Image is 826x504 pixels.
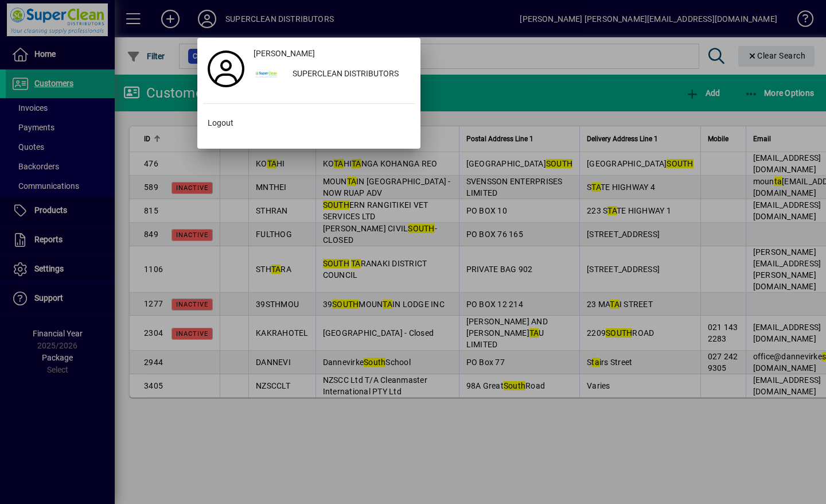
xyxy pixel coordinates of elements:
div: SUPERCLEAN DISTRIBUTORS [283,64,415,85]
button: SUPERCLEAN DISTRIBUTORS [249,64,415,85]
span: [PERSON_NAME] [254,48,315,60]
a: Profile [203,59,249,79]
a: [PERSON_NAME] [249,44,415,64]
span: Logout [208,117,233,129]
button: Logout [203,113,415,134]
